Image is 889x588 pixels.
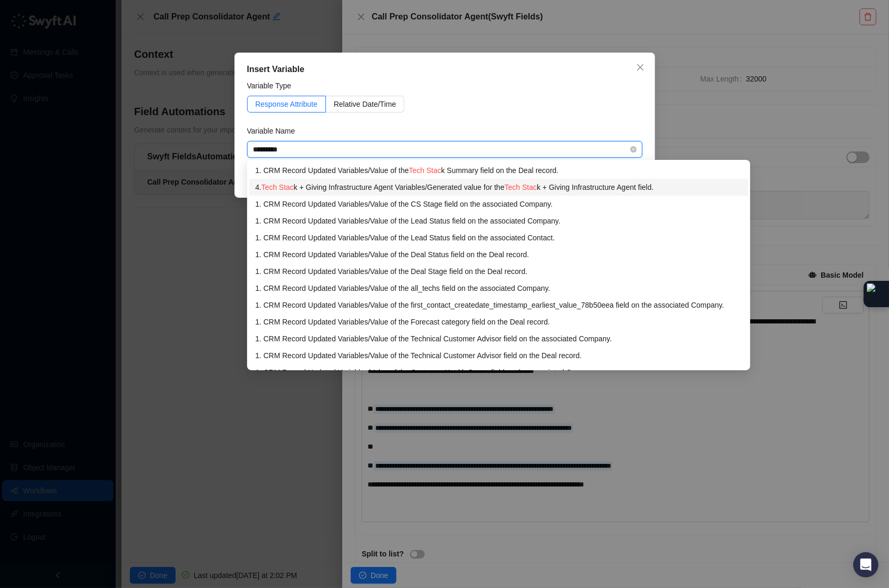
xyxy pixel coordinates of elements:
[247,63,642,76] div: Insert Variable
[256,249,742,260] div: 1. CRM Record Updated Variables / Value of the Deal Status field on the Deal record.
[256,232,742,244] div: 1. CRM Record Updated Variables / Value of the Lead Status field on the associated Contact.
[256,198,742,210] div: 1. CRM Record Updated Variables / Value of the CS Stage field on the associated Company.
[256,367,742,378] div: 1. CRM Record Updated Variables / Value of the Customer Health Status field on the associated Com...
[632,59,649,76] button: Close
[256,266,742,277] div: 1. CRM Record Updated Variables / Value of the Deal Stage field on the Deal record.
[256,316,742,328] div: 1. CRM Record Updated Variables / Value of the Forecast category field on the Deal record.
[256,181,742,193] div: 4. k + Giving Infrastructure Agent Variables / Generated value for the k + Giving Infrastructure ...
[247,125,302,137] label: Variable Name
[256,350,742,361] div: 1. CRM Record Updated Variables / Value of the Technical Customer Advisor field on the Deal record.
[256,165,742,176] div: 1. CRM Record Updated Variables / Value of the k Summary field on the Deal record.
[247,80,299,92] label: Variable Type
[867,283,886,305] img: Extension Icon
[256,333,742,344] div: 1. CRM Record Updated Variables / Value of the Technical Customer Advisor field on the associated...
[630,146,637,153] span: close-circle
[636,63,645,72] span: close
[409,166,441,175] span: Tech Stac
[256,215,742,227] div: 1. CRM Record Updated Variables / Value of the Lead Status field on the associated Company.
[256,299,742,311] div: 1. CRM Record Updated Variables / Value of the first_contact_createdate_timestamp_earliest_value_...
[256,100,318,108] span: Response Attribute
[505,183,537,191] span: Tech Stac
[261,183,293,191] span: Tech Stac
[256,282,742,294] div: 1. CRM Record Updated Variables / Value of the all_techs field on the associated Company.
[853,552,878,577] div: Open Intercom Messenger
[334,100,396,108] span: Relative Date/Time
